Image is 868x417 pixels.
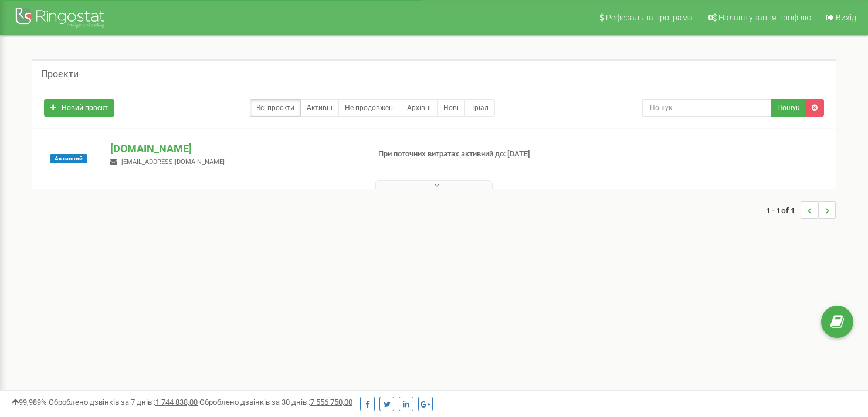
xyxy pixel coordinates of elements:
[250,99,301,117] a: Всі проєкти
[642,99,771,117] input: Пошук
[338,99,401,117] a: Не продовжені
[310,398,352,406] u: 7 556 750,00
[606,13,693,22] span: Реферальна програма
[401,99,438,117] a: Архівні
[718,13,811,22] span: Налаштування профілю
[464,99,495,117] a: Тріал
[121,158,225,166] span: [EMAIL_ADDRESS][DOMAIN_NAME]
[41,69,79,80] h5: Проєкти
[49,398,198,406] span: Оброблено дзвінків за 7 днів :
[199,398,352,406] span: Оброблено дзвінків за 30 днів :
[155,398,198,406] u: 1 744 838,00
[437,99,465,117] a: Нові
[44,99,114,117] a: Новий проєкт
[766,201,801,219] span: 1 - 1 of 1
[836,13,856,22] span: Вихід
[12,398,47,406] span: 99,989%
[378,149,560,160] p: При поточних витратах активний до: [DATE]
[110,141,358,156] p: [DOMAIN_NAME]
[766,190,836,231] nav: ...
[300,99,339,117] a: Активні
[771,99,806,117] button: Пошук
[50,154,87,163] span: Активний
